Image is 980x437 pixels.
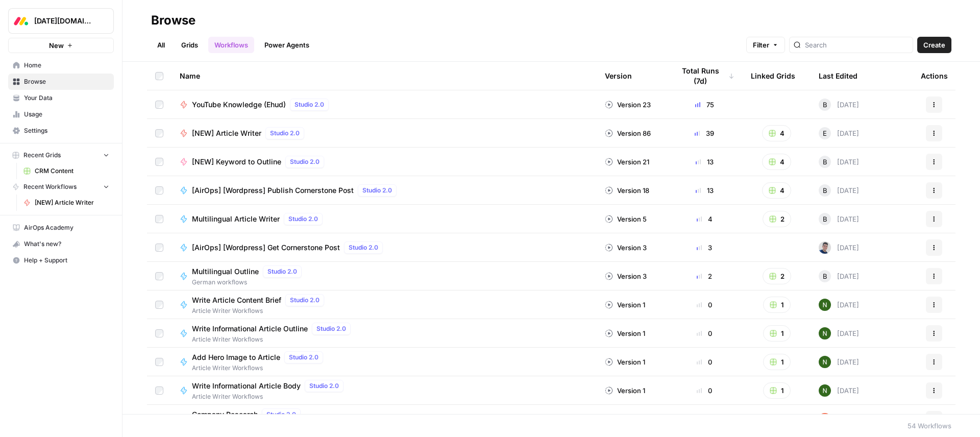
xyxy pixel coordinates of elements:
[208,37,254,53] a: Workflows
[746,37,785,53] button: Filter
[819,270,859,282] div: [DATE]
[762,154,791,170] button: 4
[180,323,589,344] a: Write Informational Article OutlineStudio 2.0Article Writer Workflows
[8,38,114,53] button: New
[763,268,791,284] button: 2
[751,62,795,90] div: Linked Grids
[12,12,30,30] img: Monday.com Logo
[192,352,280,362] span: Add Hero Image to Article
[35,198,109,207] span: [NEW] Article Writer
[24,126,109,135] span: Settings
[23,151,61,160] span: Recent Grids
[180,127,589,139] a: [NEW] Article WriterStudio 2.0
[605,242,647,253] div: Version 3
[290,296,320,305] span: Studio 2.0
[819,299,831,311] img: g4o9tbhziz0738ibrok3k9f5ina6
[24,77,109,86] span: Browse
[8,106,114,123] a: Usage
[192,335,355,344] span: Article Writer Workflows
[605,185,649,196] div: Version 18
[908,421,951,431] div: 54 Workflows
[151,12,195,29] div: Browse
[180,380,589,401] a: Write Informational Article BodyStudio 2.0Article Writer Workflows
[753,40,769,50] span: Filter
[180,156,589,168] a: [NEW] Keyword to OutlineStudio 2.0
[192,157,281,167] span: [NEW] Keyword to Outline
[180,184,589,197] a: [AirOps] [Wordpress] Publish Cornerstone PostStudio 2.0
[674,100,734,110] div: 75
[605,328,645,338] div: Version 1
[674,328,734,338] div: 0
[819,213,859,225] div: [DATE]
[24,110,109,119] span: Usage
[180,408,589,430] a: Company ResearchStudio 2.0Utility Workflows
[192,409,258,420] span: Company Research
[823,157,827,167] span: B
[9,236,113,252] div: What's new?
[819,62,857,90] div: Last Edited
[192,324,308,334] span: Write Informational Article Outline
[923,40,945,50] span: Create
[674,185,734,196] div: 13
[805,40,909,50] input: Search
[49,40,64,51] span: New
[605,385,645,396] div: Version 1
[674,214,734,224] div: 4
[605,414,647,424] div: Version 2
[192,278,306,287] span: German workflows
[819,413,831,425] img: ui9db3zf480wl5f9in06l3n7q51r
[763,382,791,399] button: 1
[819,127,859,139] div: [DATE]
[763,297,791,313] button: 1
[823,271,827,281] span: B
[674,242,734,253] div: 3
[674,300,734,310] div: 0
[819,356,859,368] div: [DATE]
[605,62,632,90] div: Version
[266,410,296,419] span: Studio 2.0
[674,357,734,367] div: 0
[8,123,114,139] a: Settings
[823,100,827,110] span: B
[674,271,734,281] div: 2
[192,214,280,224] span: Multilingual Article Writer
[192,100,286,110] span: YouTube Knowledge (Ehud)
[267,267,297,276] span: Studio 2.0
[674,128,734,138] div: 39
[192,381,301,391] span: Write Informational Article Body
[819,384,831,397] img: g4o9tbhziz0738ibrok3k9f5ina6
[180,294,589,315] a: Write Article Content BriefStudio 2.0Article Writer Workflows
[819,99,859,111] div: [DATE]
[180,241,589,254] a: [AirOps] [Wordpress] Get Cornerstone PostStudio 2.0
[316,324,346,333] span: Studio 2.0
[192,185,354,196] span: [AirOps] [Wordpress] Publish Cornerstone Post
[175,37,204,53] a: Grids
[8,148,114,163] button: Recent Grids
[8,220,114,236] a: AirOps Academy
[819,241,859,254] div: [DATE]
[34,16,96,26] span: [DATE][DOMAIN_NAME]
[180,265,589,287] a: Multilingual OutlineStudio 2.0German workflows
[605,300,645,310] div: Version 1
[295,100,324,109] span: Studio 2.0
[819,156,859,168] div: [DATE]
[192,306,328,315] span: Article Writer Workflows
[180,99,589,111] a: YouTube Knowledge (Ehud)Studio 2.0
[8,57,114,74] a: Home
[19,163,114,179] a: CRM Content
[192,392,348,401] span: Article Writer Workflows
[819,356,831,368] img: g4o9tbhziz0738ibrok3k9f5ina6
[349,243,378,252] span: Studio 2.0
[8,236,114,252] button: What's new?
[819,184,859,197] div: [DATE]
[270,129,300,138] span: Studio 2.0
[605,100,651,110] div: Version 23
[180,213,589,225] a: Multilingual Article WriterStudio 2.0
[8,8,114,34] button: Workspace: Monday.com
[180,351,589,373] a: Add Hero Image to ArticleStudio 2.0Article Writer Workflows
[819,327,859,339] div: [DATE]
[8,90,114,106] a: Your Data
[823,128,827,138] span: E
[605,157,649,167] div: Version 21
[8,179,114,195] button: Recent Workflows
